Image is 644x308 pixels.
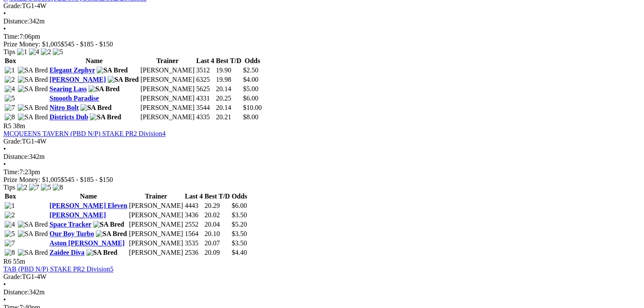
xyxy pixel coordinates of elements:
[204,230,230,238] td: 20.10
[49,66,95,74] a: Elegant Zephyr
[184,201,203,210] td: 4443
[5,66,15,74] img: 1
[53,184,63,191] img: 8
[61,40,113,48] span: $545 - $185 - $150
[140,85,195,93] td: [PERSON_NAME]
[243,57,262,65] th: Odds
[17,184,27,191] img: 2
[49,211,106,219] a: [PERSON_NAME]
[129,201,183,210] td: [PERSON_NAME]
[243,113,258,121] span: $8.00
[97,66,128,74] img: SA Bred
[90,113,121,121] img: SA Bred
[129,192,183,201] th: Trainer
[5,113,15,121] img: 8
[129,239,183,248] td: [PERSON_NAME]
[3,33,641,40] div: 7:06pm
[13,122,25,130] span: 38m
[5,230,15,238] img: 5
[5,221,15,228] img: 4
[5,211,15,219] img: 2
[5,239,15,247] img: 7
[41,184,51,191] img: 5
[243,95,258,102] span: $6.00
[215,75,242,84] td: 19.98
[215,113,242,121] td: 20.21
[49,202,127,209] a: [PERSON_NAME] Eleven
[3,153,641,161] div: 342m
[232,239,247,247] span: $3.50
[3,2,641,10] div: TG1-4W
[3,168,20,176] span: Time:
[3,40,641,48] div: Prize Money: $1,005
[3,265,113,273] a: TAB (PBD N/P) STAKE PR2 Division5
[17,48,27,56] img: 1
[243,104,262,111] span: $10.00
[184,211,203,219] td: 3436
[196,104,215,112] td: 3544
[41,48,51,56] img: 2
[196,66,215,75] td: 3512
[18,85,48,93] img: SA Bred
[86,249,117,256] img: SA Bred
[3,122,11,130] span: R5
[140,66,195,75] td: [PERSON_NAME]
[49,85,87,92] a: Searing Lass
[3,33,20,40] span: Time:
[184,239,203,248] td: 3535
[29,48,39,56] img: 4
[3,288,29,296] span: Distance:
[204,192,230,201] th: Best T/D
[184,230,203,238] td: 1564
[204,201,230,210] td: 20.29
[204,248,230,257] td: 20.09
[196,94,215,103] td: 4331
[61,176,113,183] span: $545 - $185 - $150
[96,230,127,238] img: SA Bred
[13,258,25,265] span: 55m
[3,48,15,55] span: Tips
[231,192,247,201] th: Odds
[3,17,641,25] div: 342m
[29,184,39,191] img: 7
[18,76,48,83] img: SA Bred
[3,296,6,303] span: •
[3,25,6,32] span: •
[3,2,22,9] span: Grade:
[196,113,215,121] td: 4335
[204,239,230,248] td: 20.07
[18,104,48,112] img: SA Bred
[140,57,195,65] th: Trainer
[5,202,15,210] img: 1
[49,239,124,247] a: Aston [PERSON_NAME]
[5,193,16,200] span: Box
[3,168,641,176] div: 7:23pm
[3,138,641,145] div: TG1-4W
[215,94,242,103] td: 20.25
[3,130,166,137] a: MCQUEENS TAVERN (PBD N/P) STAKE PR2 Division4
[49,113,88,121] a: Districts Dub
[18,221,48,228] img: SA Bred
[215,85,242,93] td: 20.14
[204,211,230,219] td: 20.02
[3,153,29,160] span: Distance:
[243,76,258,83] span: $4.00
[140,94,195,103] td: [PERSON_NAME]
[93,221,124,228] img: SA Bred
[3,288,641,296] div: 342m
[129,220,183,229] td: [PERSON_NAME]
[3,138,22,145] span: Grade:
[18,249,48,256] img: SA Bred
[89,85,120,93] img: SA Bred
[5,249,15,256] img: 8
[232,221,247,228] span: $5.20
[129,230,183,238] td: [PERSON_NAME]
[3,161,6,168] span: •
[184,248,203,257] td: 2536
[3,273,22,280] span: Grade:
[3,273,641,281] div: TG1-4W
[243,66,258,74] span: $2.50
[18,113,48,121] img: SA Bred
[3,145,6,153] span: •
[196,75,215,84] td: 6325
